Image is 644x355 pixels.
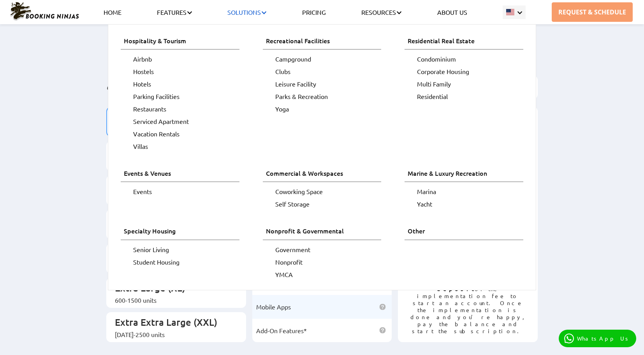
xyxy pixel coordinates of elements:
a: Airbnb [133,53,239,65]
h2: Booking Ninjas Pricing: Simple, Transparent, Effective [106,39,538,76]
span: Mobile Apps [256,303,291,311]
a: Nonprofit [275,256,382,268]
a: Parking Facilities [133,90,239,102]
a: Government [275,243,382,256]
a: Condominium [417,53,523,65]
p: WhatsApp Us [577,335,631,342]
a: Campground [275,53,382,65]
a: Yoga [275,102,382,115]
span: Events & Venues [121,166,239,182]
img: help icon [379,327,386,334]
a: Coworking Space [275,185,382,198]
p: Extra Extra Large (XXL) [115,316,230,330]
a: Corporate Housing [417,65,523,78]
span: Specialty Housing [121,224,239,240]
a: Senior Living [133,243,239,256]
a: Villas [133,140,239,152]
span: Hospitality & Tourism [121,34,239,49]
a: Clubs [275,65,382,78]
a: Marina [417,185,523,198]
span: Other [405,224,523,240]
span: Residential Real Estate [405,34,523,49]
a: Student Housing [133,256,239,268]
a: Vacation Rentals [133,127,239,140]
a: Yacht [417,198,523,210]
div: [DATE]-2500 units [115,330,230,338]
a: YMCA [275,268,382,281]
a: WhatsApp Us [559,330,636,347]
span: Nonprofit & Governmental [263,224,382,240]
a: Parks & Recreation [275,90,382,102]
div: 600-1500 units [115,296,230,304]
span: Marine & Luxury Recreation [405,166,523,182]
a: Hostels [133,65,239,78]
img: help icon [379,304,386,310]
a: Multi Family [417,78,523,90]
a: Serviced Apartment [133,115,239,127]
a: Residential [417,90,523,102]
a: Events [133,185,239,198]
a: Leisure Facility [275,78,382,90]
span: Add-On Features* [256,327,307,334]
span: Recreational Facilities [263,34,382,49]
a: Restaurants [133,102,239,115]
a: Self Storage [275,198,382,210]
p: You only pay a of the implementation fee to start an account. Once the implementation is done and... [406,278,530,334]
span: Commercial & Workspaces [263,166,382,182]
p: Get Full Access To Our Core Features [106,83,246,92]
a: Hotels [133,78,239,90]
